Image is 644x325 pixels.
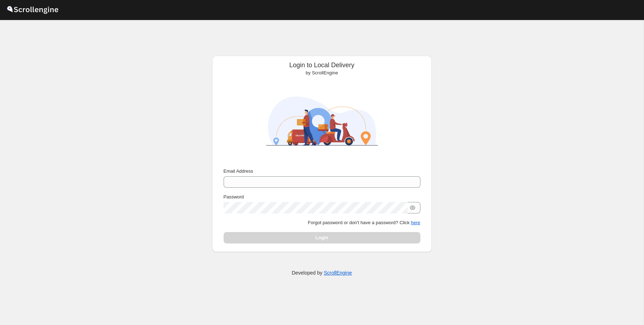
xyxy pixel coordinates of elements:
[324,270,352,276] a: ScrollEngine
[224,219,420,226] p: Forgot password or don't have a password? Click
[411,220,420,225] button: here
[306,70,338,75] span: by ScrollEngine
[218,61,426,77] div: Login to Local Delivery
[224,194,244,200] span: Password
[259,79,385,163] img: ScrollEngine
[292,269,352,276] p: Developed by
[224,168,253,174] span: Email Address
